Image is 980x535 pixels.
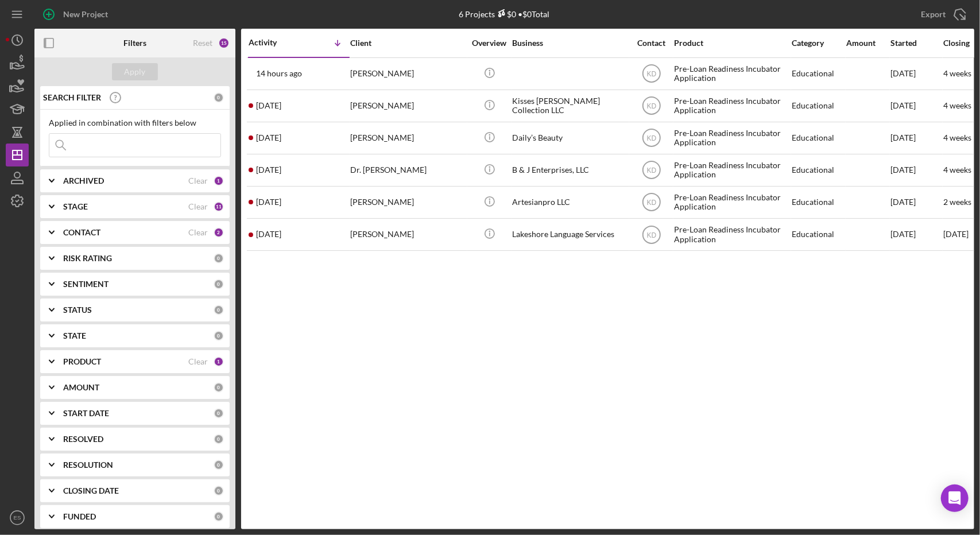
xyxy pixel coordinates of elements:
div: [DATE] [890,91,942,121]
div: [DATE] [890,123,942,153]
button: New Project [34,3,119,26]
div: 0 [214,382,224,393]
div: Dr. [PERSON_NAME] [350,155,465,185]
button: Export [909,3,974,26]
text: KD [646,199,656,207]
text: ES [14,515,21,521]
div: Clear [188,202,208,211]
div: B & J Enterprises, LLC [512,155,627,185]
div: 0 [214,486,224,496]
div: Kisses [PERSON_NAME] Collection LLC [512,91,627,121]
div: 0 [214,434,224,444]
div: 0 [214,305,224,315]
div: Educational [792,91,845,121]
div: Client [350,38,465,48]
div: Educational [792,219,845,250]
div: Business [512,38,627,48]
div: 2 [214,227,224,238]
div: [PERSON_NAME] [350,59,465,89]
div: Clear [188,228,208,237]
b: CLOSING DATE [63,486,119,495]
div: Clear [188,357,208,366]
div: [PERSON_NAME] [350,123,465,153]
div: Artesianpro LLC [512,187,627,218]
b: CONTACT [63,228,100,237]
text: KD [646,70,656,78]
button: Apply [112,63,158,80]
time: 2025-08-16 03:52 [256,230,281,239]
b: STATE [63,331,86,340]
b: SEARCH FILTER [43,93,101,102]
b: ARCHIVED [63,176,104,185]
div: 1 [214,356,224,367]
div: [PERSON_NAME] [350,219,465,250]
div: Educational [792,59,845,89]
time: 2025-10-13 02:15 [256,165,281,175]
div: Educational [792,155,845,185]
time: 4 weeks [943,68,971,78]
div: Export [921,3,946,26]
time: 2025-10-13 23:55 [256,69,302,78]
div: 0 [214,253,224,263]
div: Open Intercom Messenger [941,484,969,512]
div: 0 [214,331,224,341]
div: Lakeshore Language Services [512,219,627,250]
div: Contact [630,38,673,48]
div: [DATE] [890,187,942,218]
time: 2 weeks [943,197,971,207]
div: 0 [214,511,224,522]
time: 2025-10-13 12:27 [256,133,281,142]
text: KD [646,166,656,175]
div: Product [674,38,789,48]
div: [DATE] [890,155,942,185]
div: Overview [468,38,511,48]
b: SENTIMENT [63,280,109,289]
div: [DATE] [890,59,942,89]
time: 2025-10-02 00:32 [256,197,281,207]
b: FUNDED [63,512,96,521]
div: 0 [214,408,224,418]
div: 0 [214,279,224,289]
time: 4 weeks [943,133,971,142]
div: Educational [792,123,845,153]
time: [DATE] [943,229,969,239]
div: [DATE] [890,219,942,250]
b: AMOUNT [63,383,99,392]
b: STAGE [63,202,88,211]
div: Clear [188,176,208,185]
div: $0 [495,9,517,19]
time: 2025-10-13 12:34 [256,101,281,110]
time: 4 weeks [943,100,971,110]
div: Apply [125,63,146,80]
div: 15 [218,37,230,49]
div: 6 Projects • $0 Total [459,9,550,19]
div: 11 [214,201,224,212]
div: Pre-Loan Readiness Incubator Application [674,91,789,121]
b: STATUS [63,305,92,315]
div: Pre-Loan Readiness Incubator Application [674,155,789,185]
div: Pre-Loan Readiness Incubator Application [674,123,789,153]
div: 0 [214,92,224,103]
b: START DATE [63,409,109,418]
div: 0 [214,460,224,470]
b: RESOLVED [63,435,103,444]
div: Activity [249,38,299,47]
div: Pre-Loan Readiness Incubator Application [674,59,789,89]
div: [PERSON_NAME] [350,187,465,218]
div: Amount [846,38,889,48]
b: RESOLUTION [63,460,113,470]
b: PRODUCT [63,357,101,366]
text: KD [646,134,656,142]
div: Started [890,38,942,48]
div: Pre-Loan Readiness Incubator Application [674,187,789,218]
div: New Project [63,3,108,26]
b: Filters [123,38,146,48]
button: ES [6,506,29,529]
div: 1 [214,176,224,186]
div: Applied in combination with filters below [49,118,221,127]
b: RISK RATING [63,254,112,263]
time: 4 weeks [943,165,971,175]
div: [PERSON_NAME] [350,91,465,121]
div: Pre-Loan Readiness Incubator Application [674,219,789,250]
text: KD [646,231,656,239]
